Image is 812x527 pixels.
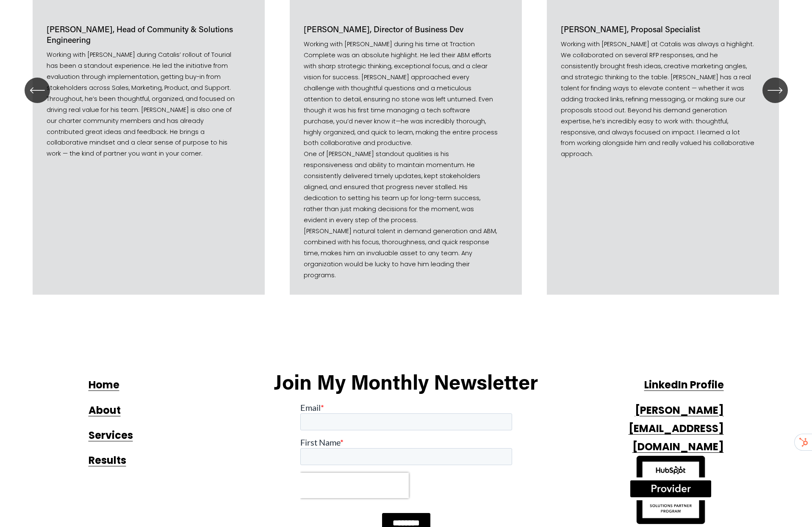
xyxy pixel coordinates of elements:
strong: Results [89,453,126,467]
a: Home [89,376,119,394]
strong: About [89,403,121,417]
strong: Home [89,378,119,392]
a: LinkedIn Profile [644,376,724,394]
a: About [89,401,121,419]
a: Services [89,426,133,444]
a: [PERSON_NAME][EMAIL_ADDRESS][DOMAIN_NAME] [565,401,724,456]
button: Next [762,78,788,103]
strong: LinkedIn Profile [644,378,724,392]
strong: Join My Monthly Newsletter [274,368,538,395]
button: Previous [25,78,50,103]
a: Results [89,451,126,469]
strong: Services [89,428,133,442]
strong: [PERSON_NAME][EMAIL_ADDRESS][DOMAIN_NAME] [629,403,724,454]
